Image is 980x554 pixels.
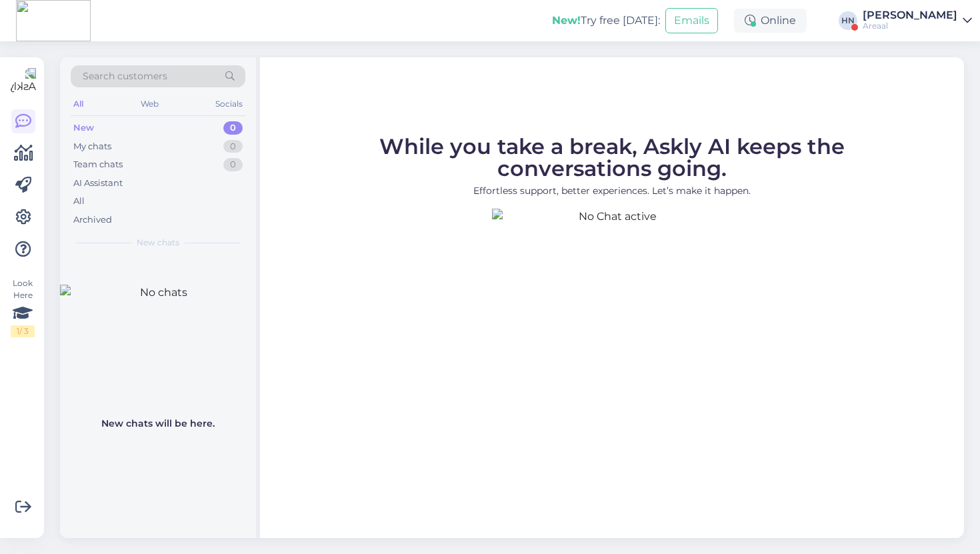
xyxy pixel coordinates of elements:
img: Askly Logo [11,68,36,93]
div: Team chats [73,158,123,171]
div: 1 / 3 [11,325,35,337]
img: No Chat active [492,209,732,449]
div: New [73,121,94,135]
div: AI Assistant [73,177,123,190]
span: Search customers [83,69,167,83]
p: Effortless support, better experiences. Let’s make it happen. [319,184,905,198]
div: HN [839,11,857,30]
div: My chats [73,140,111,153]
div: Areaal [863,21,957,31]
div: All [73,195,85,208]
div: Look Here [11,277,35,337]
a: [PERSON_NAME]Areaal [863,10,972,31]
div: Web [138,95,161,113]
div: Online [734,9,807,33]
b: New! [552,14,581,27]
span: While you take a break, Askly AI keeps the conversations going. [379,133,845,181]
img: No chats [60,285,256,405]
span: New chats [137,237,179,249]
div: [PERSON_NAME] [863,10,957,21]
div: Socials [213,95,245,113]
div: Archived [73,213,112,227]
div: 0 [223,158,243,171]
div: 0 [223,140,243,153]
div: Try free [DATE]: [552,13,660,29]
div: All [71,95,86,113]
button: Emails [665,8,718,33]
div: 0 [223,121,243,135]
p: New chats will be here. [101,417,215,431]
